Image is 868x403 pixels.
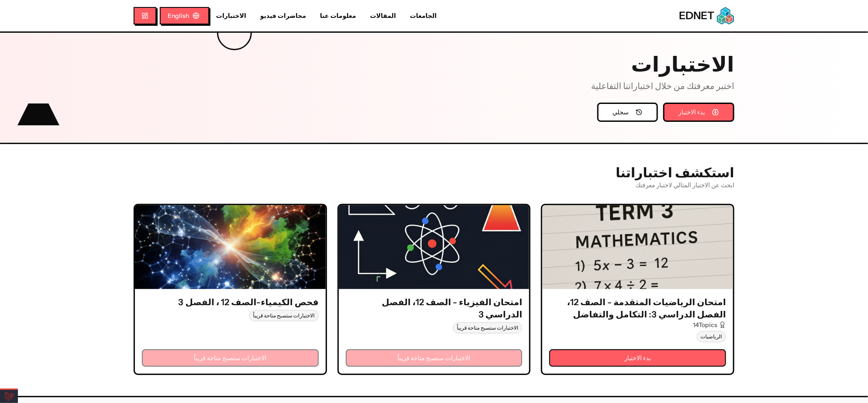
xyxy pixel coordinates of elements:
p: ابحث عن الاختبار المثالي لاختبار معرفتك [134,181,734,190]
a: الاختبارات [209,11,253,21]
span: الاختبارات ستصبح متاحة قريباً [453,322,522,334]
button: بدء الاختبار [549,349,726,367]
h3: امتحان الرياضيات المتقدمة - الصف 12، الفصل الدراسي 3: التكامل والتفاضل [549,296,726,320]
img: امتحان الفيزياء - الصف 12، الفصل الدراسي 3 [339,205,530,289]
a: معلومات عنا [313,11,363,21]
h2: استكشف اختباراتنا [134,165,734,181]
p: اختبر معرفتك من خلال اختباراتنا التفاعلية [441,80,734,92]
img: امتحان الرياضيات المتقدمة - الصف 12، الفصل الدراسي 3: التكامل والتفاضل [542,205,733,289]
a: المقالات [363,11,403,21]
span: 14 Topics [693,320,717,329]
img: فحص الكيمياء-الصف 12 ، الفصل 3 [135,205,326,289]
button: بدء الاختبار [663,103,734,122]
span: EDNET [679,9,714,23]
button: سجلي [597,103,658,122]
a: الجامعات [403,11,444,21]
a: EDNETEDNET [679,7,734,24]
h3: امتحان الفيزياء - الصف 12، الفصل الدراسي 3 [346,296,523,320]
img: EDNET [717,7,734,24]
button: English [160,7,209,24]
a: محاضرات فيديو [253,11,313,21]
h1: الاختبارات [441,54,734,75]
span: الاختبارات ستصبح متاحة قريباً [249,310,319,321]
span: الرياضيات [697,331,726,342]
h3: فحص الكيمياء-الصف 12 ، الفصل 3 [142,296,319,308]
